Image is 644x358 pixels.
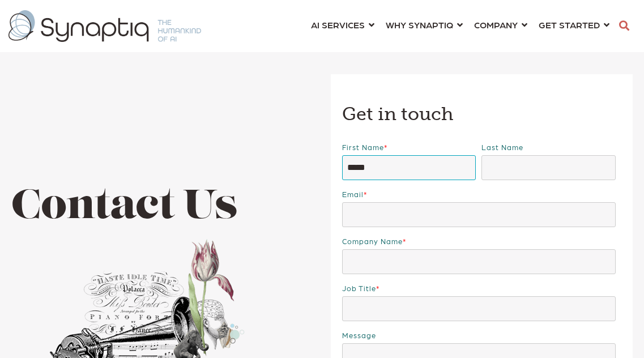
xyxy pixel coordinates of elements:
a: COMPANY [474,14,527,35]
img: synaptiq logo-1 [8,10,201,42]
span: WHY SYNAPTIQ [386,17,453,32]
span: GET STARTED [539,17,600,32]
nav: menu [305,6,615,46]
span: AI SERVICES [311,17,365,32]
h1: Contact Us [11,186,313,231]
a: AI SERVICES [311,14,374,35]
span: First name [342,143,384,151]
span: Last name [481,143,523,151]
span: Company name [342,237,403,245]
span: Email [342,190,364,198]
span: Message [342,331,376,339]
h3: Get in touch [342,103,621,126]
span: Job Title [342,284,376,292]
a: GET STARTED [539,14,609,35]
span: COMPANY [474,17,518,32]
a: WHY SYNAPTIQ [386,14,463,35]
